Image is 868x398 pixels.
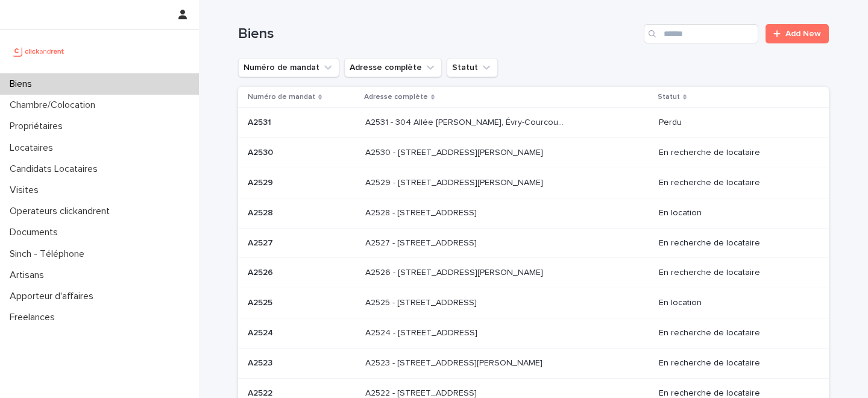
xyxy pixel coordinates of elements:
p: A2527 - [STREET_ADDRESS] [365,236,479,248]
p: En recherche de locataire [659,238,810,248]
a: Add New [766,24,829,43]
p: A2529 - 14 rue Honoré de Balzac, Garges-lès-Gonesse 95140 [365,175,546,188]
p: Statut [658,90,680,104]
p: En recherche de locataire [659,178,810,188]
p: Biens [5,78,42,90]
p: A2523 - 18 quai Alphonse Le Gallo, Boulogne-Billancourt 92100 [365,356,545,368]
p: Chambre/Colocation [5,99,105,111]
p: A2531 - 304 Allée Pablo Neruda, Évry-Courcouronnes 91000 [365,115,568,128]
p: A2524 - [STREET_ADDRESS] [365,326,480,338]
p: Adresse complète [364,90,428,104]
p: A2526 - [STREET_ADDRESS][PERSON_NAME] [365,265,546,278]
img: UCB0brd3T0yccxBKYDjQ [10,39,68,63]
p: A2525 - [STREET_ADDRESS] [365,295,479,308]
p: Documents [5,227,68,238]
p: En location [659,298,810,308]
p: Artisans [5,270,54,281]
p: A2530 - [STREET_ADDRESS][PERSON_NAME] [365,145,546,158]
p: Operateurs clickandrent [5,206,119,217]
p: En location [659,208,810,218]
p: Perdu [659,118,810,128]
tr: A2526A2526 A2526 - [STREET_ADDRESS][PERSON_NAME]A2526 - [STREET_ADDRESS][PERSON_NAME] En recherch... [238,258,829,288]
p: A2528 - [STREET_ADDRESS] [365,206,479,218]
p: Apporteur d'affaires [5,291,103,302]
p: Candidats Locataires [5,163,107,175]
p: Propriétaires [5,121,72,132]
p: Locataires [5,142,63,154]
p: Visites [5,185,48,196]
button: Numéro de mandat [238,58,339,77]
p: En recherche de locataire [659,358,810,368]
p: A2523 [248,356,275,368]
button: Statut [447,58,498,77]
p: En recherche de locataire [659,268,810,278]
tr: A2529A2529 A2529 - [STREET_ADDRESS][PERSON_NAME]A2529 - [STREET_ADDRESS][PERSON_NAME] En recherch... [238,168,829,198]
input: Search [644,24,758,43]
p: En recherche de locataire [659,148,810,158]
p: En recherche de locataire [659,328,810,338]
p: A2527 [248,236,275,248]
p: A2529 [248,175,275,188]
span: Add New [785,30,821,38]
tr: A2530A2530 A2530 - [STREET_ADDRESS][PERSON_NAME]A2530 - [STREET_ADDRESS][PERSON_NAME] En recherch... [238,138,829,168]
h1: Biens [238,25,639,43]
p: A2528 [248,206,275,218]
p: A2526 [248,265,275,278]
p: A2524 [248,326,275,338]
p: A2531 [248,115,274,128]
button: Adresse complète [344,58,442,77]
tr: A2531A2531 A2531 - 304 Allée [PERSON_NAME], Évry-Courcouronnes 91000A2531 - 304 Allée [PERSON_NAM... [238,108,829,138]
p: Sinch - Téléphone [5,248,94,260]
tr: A2528A2528 A2528 - [STREET_ADDRESS]A2528 - [STREET_ADDRESS] En location [238,198,829,228]
tr: A2527A2527 A2527 - [STREET_ADDRESS]A2527 - [STREET_ADDRESS] En recherche de locataire [238,228,829,258]
p: A2525 [248,295,275,308]
p: Numéro de mandat [248,90,315,104]
tr: A2525A2525 A2525 - [STREET_ADDRESS]A2525 - [STREET_ADDRESS] En location [238,288,829,318]
p: A2530 [248,145,275,158]
tr: A2524A2524 A2524 - [STREET_ADDRESS]A2524 - [STREET_ADDRESS] En recherche de locataire [238,318,829,348]
tr: A2523A2523 A2523 - [STREET_ADDRESS][PERSON_NAME]A2523 - [STREET_ADDRESS][PERSON_NAME] En recherch... [238,348,829,378]
p: Freelances [5,312,64,323]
